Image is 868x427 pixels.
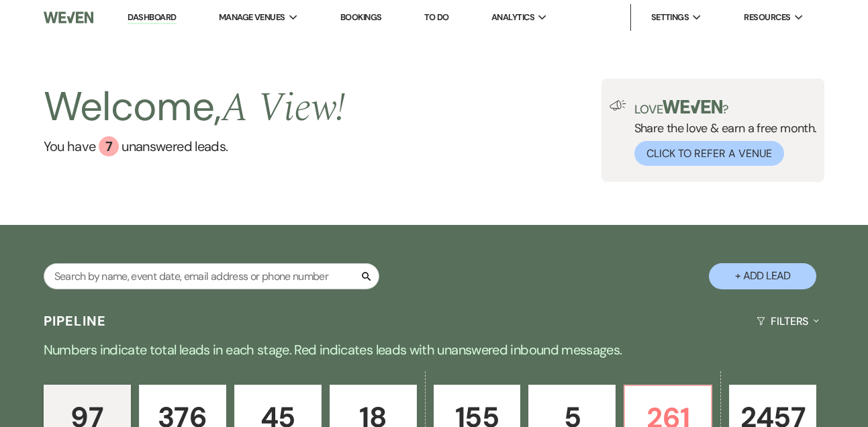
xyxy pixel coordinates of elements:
div: 7 [99,136,119,156]
button: + Add Lead [709,263,816,289]
input: Search by name, event date, email address or phone number [44,263,379,289]
div: Share the love & earn a free month. [626,100,817,166]
span: Resources [744,11,790,24]
span: Settings [651,11,689,24]
a: Dashboard [128,11,176,24]
h2: Welcome, [44,79,345,136]
span: Analytics [491,11,534,24]
span: Manage Venues [219,11,285,24]
img: loud-speaker-illustration.svg [610,100,626,111]
button: Filters [751,303,824,339]
a: To Do [424,11,449,23]
a: You have 7 unanswered leads. [44,136,345,156]
h3: Pipeline [44,312,107,330]
a: Bookings [340,11,382,23]
button: Click to Refer a Venue [634,141,784,166]
span: A View ! [222,77,346,139]
p: Love ? [634,100,817,115]
img: Weven Logo [44,3,93,32]
img: weven-logo-green.svg [663,100,722,113]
